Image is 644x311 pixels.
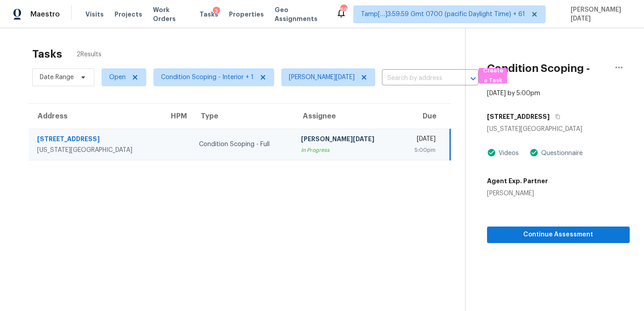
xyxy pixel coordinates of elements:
[487,125,630,134] div: [US_STATE][GEOGRAPHIC_DATA]
[294,104,399,129] th: Assignee
[192,104,294,129] th: Type
[487,64,608,82] h2: Condition Scoping - Full
[487,227,630,243] button: Continue Assessment
[479,68,507,84] button: Create a Task
[37,146,155,155] div: [US_STATE][GEOGRAPHIC_DATA]
[109,73,126,82] span: Open
[30,10,60,19] span: Maestro
[37,134,155,146] div: [STREET_ADDRESS]
[530,148,538,157] img: Artifact Present Icon
[29,104,162,129] th: Address
[487,148,496,157] img: Artifact Present Icon
[487,189,548,198] div: [PERSON_NAME]
[153,5,189,23] span: Work Orders
[85,10,104,19] span: Visits
[301,146,392,155] div: In Progress
[301,134,392,146] div: [PERSON_NAME][DATE]
[496,149,519,158] div: Videos
[361,10,525,19] span: Tamp[…]3:59:59 Gmt 0700 (pacific Daylight Time) + 61
[550,109,562,125] button: Copy Address
[161,73,254,82] span: Condition Scoping - Interior + 1
[76,50,102,59] span: 2 Results
[114,10,142,19] span: Projects
[275,5,326,23] span: Geo Assignments
[382,71,453,85] input: Search by address
[487,89,540,98] div: [DATE] by 5:00pm
[229,10,264,19] span: Properties
[467,72,479,85] button: Open
[199,140,287,149] div: Condition Scoping - Full
[289,73,355,82] span: [PERSON_NAME][DATE]
[487,177,548,185] h5: Agent Exp. Partner
[340,5,347,14] div: 690
[213,7,220,16] div: 3
[199,11,218,17] span: Tasks
[40,73,74,82] span: Date Range
[483,66,503,86] span: Create a Task
[487,112,550,121] h5: [STREET_ADDRESS]
[406,134,436,146] div: [DATE]
[32,50,62,59] h2: Tasks
[406,146,436,155] div: 5:00pm
[162,104,192,129] th: HPM
[567,5,631,23] span: [PERSON_NAME][DATE]
[494,229,623,240] span: Continue Assessment
[538,149,583,158] div: Questionnaire
[399,104,450,129] th: Due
